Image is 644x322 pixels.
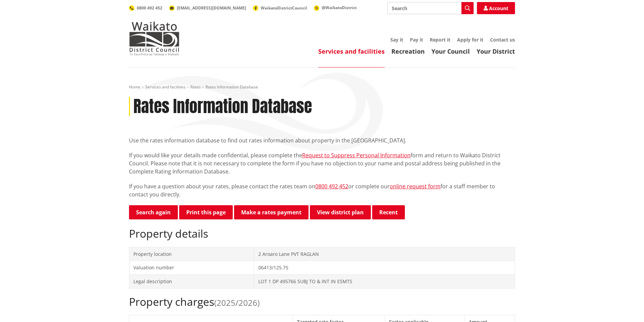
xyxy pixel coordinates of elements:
[129,151,515,176] p: If you would like your details made confidential, please complete the form and return to Waikato ...
[214,297,260,308] span: (2025/2026)
[314,5,357,10] a: @WaikatoDistrict
[431,47,470,55] a: Your Council
[129,205,178,219] a: Search again
[179,205,233,219] button: Print this page
[477,47,515,55] a: Your District
[137,5,162,11] span: 0800 492 452
[145,84,186,90] a: Services and facilities
[129,84,515,90] nav: breadcrumb
[253,5,307,11] a: WaikatoDistrictCouncil
[205,84,258,90] span: Rates Information Database
[302,152,411,159] a: Request to Suppress Personal Information
[254,261,515,275] td: 06413/125.75
[318,47,385,55] a: Services and facilities
[129,295,515,308] h2: Property charges
[322,5,357,10] span: @WaikatoDistrict
[310,205,371,219] a: View district plan
[410,36,423,43] a: Pay it
[129,227,515,240] h2: Property details
[430,36,450,43] a: Report it
[234,205,309,219] a: Make a rates payment
[129,22,180,55] img: Waikato District Council - Te Kaunihera aa Takiwaa o Waikato
[129,84,140,90] a: Home
[477,2,515,14] a: Account
[391,47,425,55] a: Recreation
[129,247,254,261] td: Property location
[169,5,246,11] a: [EMAIL_ADDRESS][DOMAIN_NAME]
[133,97,312,116] h1: Rates Information Database
[254,274,515,288] td: LOT 1 DP 495766 SUBJ TO & INT IN ESMTS
[315,183,348,190] a: 0800 492 452
[254,247,515,261] td: 2 Aroaro Lane PVT RAGLAN
[129,274,254,288] td: Legal description
[457,36,483,43] a: Apply for it
[390,36,403,43] a: Say it
[490,36,515,43] a: Contact us
[390,183,441,190] a: online request form
[177,5,246,11] span: [EMAIL_ADDRESS][DOMAIN_NAME]
[372,205,405,219] button: Recent
[129,261,254,275] td: Valuation number
[190,84,201,90] a: Rates
[129,136,515,144] p: Use the rates information database to find out rates information about property in the [GEOGRAPHI...
[387,2,474,14] input: Search input
[261,5,307,11] span: WaikatoDistrictCouncil
[129,5,162,11] a: 0800 492 452
[129,182,515,198] p: If you have a question about your rates, please contact the rates team on or complete our for a s...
